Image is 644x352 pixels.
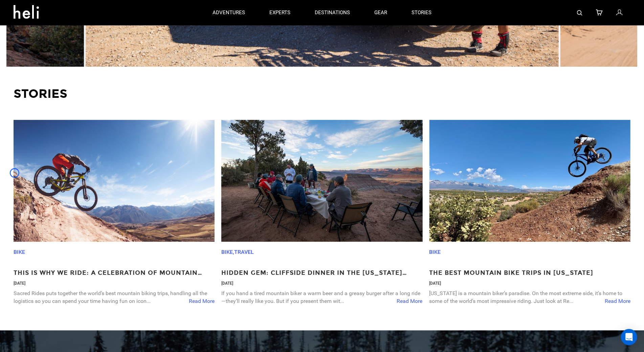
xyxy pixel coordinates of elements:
p: destinations [315,9,350,16]
img: search-bar-icon.svg [577,10,582,16]
img: sacred-rides-800x500.png [14,120,215,242]
p: [US_STATE] is a mountain biker’s paradise. On the most extreme side, it’s home to some of the wor... [429,290,630,305]
p: adventures [213,9,245,16]
p: Stories [14,85,630,103]
img: 19A3213-800x500.jpeg [221,120,422,242]
div: Open Intercom Messenger [621,329,637,345]
a: Travel [234,249,254,255]
p: Sacred Rides puts together the world’s best mountain biking trips, handling all the logistics so ... [14,290,215,305]
p: experts [269,9,290,16]
a: This Is Why We Ride: A Celebration Of Mountain Biking [14,269,215,278]
span: Read More [605,298,630,305]
a: Bike [14,249,25,255]
p: [DATE] [221,281,422,286]
span: , [233,249,234,255]
span: Read More [397,298,423,305]
img: 5ae54aa0-d850-4b39-8672-5c38a9cd200f_313_27dfb8c2d7b3192ba3881ee759afb10c_loc_ngl-800x500.jpeg [429,120,630,242]
a: Hidden Gem: Cliffside dinner in the [US_STATE] biking capitol [221,269,422,278]
a: Bike [429,249,441,255]
span: Read More [189,298,215,305]
p: If you hand a tired mountain biker a warm beer and a greasy burger after a long ride—they’ll real... [221,290,422,305]
p: [DATE] [429,281,630,286]
p: [DATE] [14,281,215,286]
a: The best mountain bike trips in [US_STATE] [429,269,630,278]
a: Bike [221,249,233,255]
